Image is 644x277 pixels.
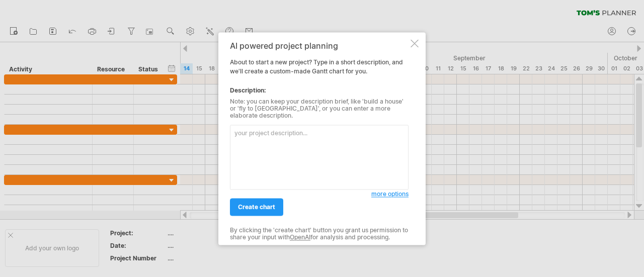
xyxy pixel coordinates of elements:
[230,198,283,216] a: create chart
[238,203,275,211] span: create chart
[371,190,409,199] a: more options
[290,234,310,241] a: OpenAI
[230,98,409,120] div: Note: you can keep your description brief, like 'build a house' or 'fly to [GEOGRAPHIC_DATA]', or...
[230,41,409,236] div: About to start a new project? Type in a short description, and we'll create a custom-made Gantt c...
[230,227,409,241] div: By clicking the 'create chart' button you grant us permission to share your input with for analys...
[230,41,409,50] div: AI powered project planning
[230,86,409,95] div: Description:
[371,190,409,198] span: more options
